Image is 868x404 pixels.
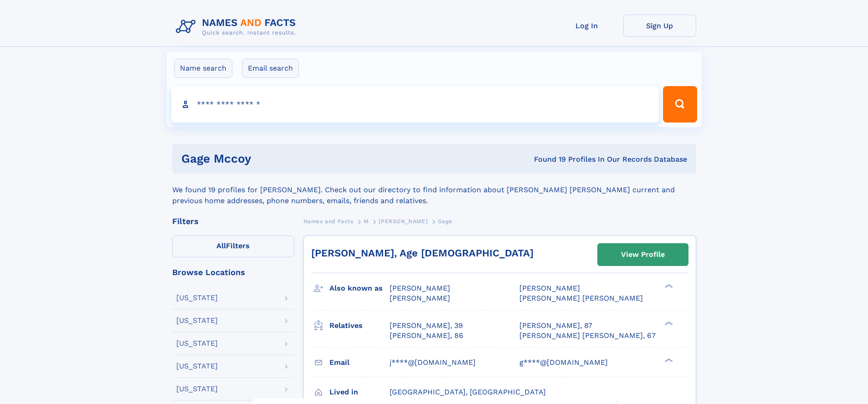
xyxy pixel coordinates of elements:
a: View Profile [598,244,688,266]
label: Name search [174,59,232,78]
span: [GEOGRAPHIC_DATA], [GEOGRAPHIC_DATA] [390,388,546,396]
a: [PERSON_NAME], 39 [390,321,463,331]
h3: Lived in [329,384,390,400]
div: [US_STATE] [176,294,218,302]
span: [PERSON_NAME] [390,284,450,292]
a: Log In [550,15,623,37]
span: [PERSON_NAME] [379,218,427,225]
div: Found 19 Profiles In Our Records Database [392,154,687,164]
a: [PERSON_NAME], 87 [519,321,592,331]
a: [PERSON_NAME] [379,215,427,227]
button: Search Button [663,86,697,123]
a: Sign Up [623,15,696,37]
span: [PERSON_NAME] [PERSON_NAME] [519,294,643,302]
span: Gage [438,218,452,225]
div: [US_STATE] [176,385,218,393]
label: Email search [242,59,299,78]
a: [PERSON_NAME], 86 [390,331,463,341]
div: We found 19 profiles for [PERSON_NAME]. Check out our directory to find information about [PERSON... [172,174,696,206]
span: M [364,218,369,225]
input: search input [171,86,659,123]
img: Logo Names and Facts [172,15,303,39]
label: Filters [172,235,294,257]
div: Filters [172,217,294,225]
h1: Gage Mccoy [181,153,393,164]
a: M [364,215,369,227]
h3: Relatives [329,318,390,333]
div: ❯ [663,283,673,289]
div: [US_STATE] [176,340,218,347]
h3: Also known as [329,281,390,296]
div: Browse Locations [172,268,294,276]
a: Names and Facts [303,215,354,227]
div: ❯ [663,357,673,363]
span: All [216,241,226,250]
span: [PERSON_NAME] [390,294,450,302]
h3: Email [329,355,390,370]
div: [US_STATE] [176,317,218,324]
span: [PERSON_NAME] [519,284,580,292]
a: [PERSON_NAME], Age [DEMOGRAPHIC_DATA] [311,247,534,259]
div: [US_STATE] [176,363,218,370]
a: [PERSON_NAME] [PERSON_NAME], 67 [519,331,656,341]
div: View Profile [621,244,665,265]
div: ❯ [663,320,673,326]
